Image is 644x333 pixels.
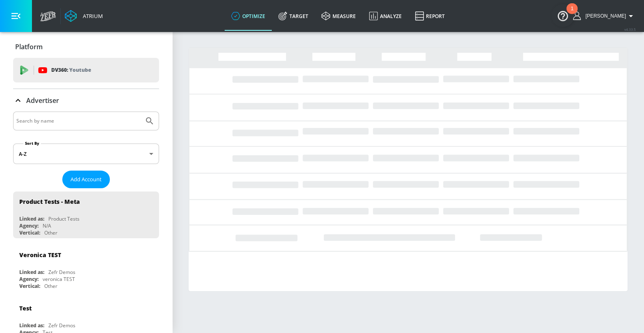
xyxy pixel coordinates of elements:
div: Linked as: [19,215,44,222]
button: Add Account [62,171,110,188]
input: Search by name [16,116,141,126]
p: Youtube [69,66,91,74]
div: Product Tests - Meta [19,198,80,205]
a: measure [315,1,362,31]
div: Advertiser [13,89,159,112]
div: Atrium [80,12,103,20]
div: Other [44,229,57,236]
div: Veronica TEST [19,251,61,259]
div: Product Tests [48,215,80,222]
div: Vertical: [19,229,40,236]
div: Other [44,283,57,290]
div: Veronica TESTLinked as:Zefr DemosAgency:veronica TESTVertical:Other [13,245,159,292]
div: Product Tests - MetaLinked as:Product TestsAgency:N/AVertical:Other [13,192,159,238]
div: Agency: [19,276,39,283]
div: Zefr Demos [48,269,75,276]
a: Atrium [65,10,103,22]
div: A-Z [13,144,159,164]
a: Target [272,1,315,31]
div: Vertical: [19,283,40,290]
a: optimize [225,1,272,31]
div: Agency: [19,222,39,229]
div: N/A [43,222,51,229]
label: Sort By [23,141,41,146]
p: DV360: [51,66,91,75]
div: Test [19,304,32,312]
div: 1 [571,9,573,19]
div: Linked as: [19,322,44,329]
span: v 4.33.5 [624,27,636,32]
button: Open Resource Center, 1 new notification [551,4,574,27]
div: veronica TEST [43,276,75,283]
button: [PERSON_NAME] [573,11,636,21]
p: Advertiser [26,96,59,105]
a: Report [408,1,451,31]
span: login as: shannon.belforti@zefr.com [582,13,626,19]
div: Linked as: [19,269,44,276]
div: DV360: Youtube [13,58,159,82]
span: Add Account [71,175,102,184]
p: Platform [15,42,43,51]
div: Zefr Demos [48,322,75,329]
a: Analyze [362,1,408,31]
div: Platform [13,35,159,58]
